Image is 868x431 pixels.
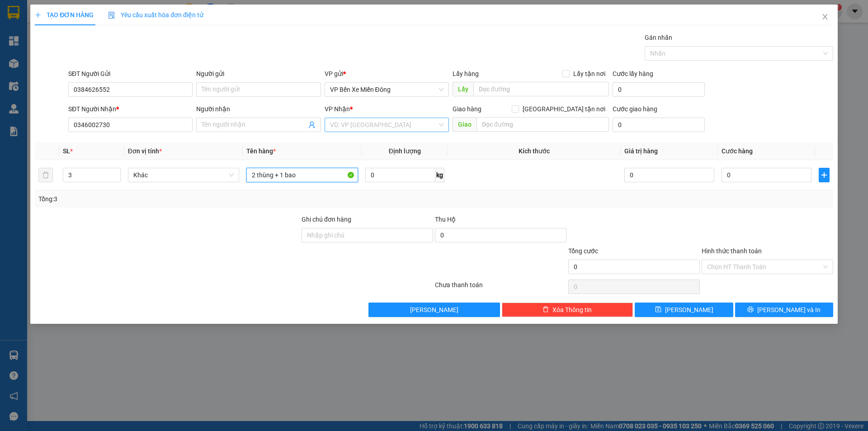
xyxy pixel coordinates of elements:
div: Người gửi [196,69,321,79]
span: Cước hàng [722,147,753,155]
div: VP gửi [325,69,449,79]
span: Lấy tận nơi [570,69,609,79]
span: printer [747,306,754,313]
div: Chưa thanh toán [434,280,567,296]
input: Ghi chú đơn hàng [302,228,433,242]
span: Tổng cước [568,247,598,255]
span: VP Bến Xe Miền Đông [330,83,443,96]
span: TẠO ĐƠN HÀNG [35,11,94,19]
span: SL [63,147,70,155]
span: [PERSON_NAME] [410,305,458,315]
span: close [821,13,829,20]
span: plus [35,12,41,18]
span: user-add [308,121,316,128]
img: icon [108,12,115,19]
span: Kích thước [519,147,550,155]
input: Dọc đường [473,82,609,96]
span: [PERSON_NAME] [665,305,713,315]
span: [GEOGRAPHIC_DATA] tận nơi [519,104,609,114]
span: VP Nhận [325,105,350,113]
button: [PERSON_NAME] [368,303,500,317]
span: [PERSON_NAME] và In [757,305,821,315]
span: Khác [133,168,234,182]
span: Lấy [453,82,473,96]
input: 0 [624,168,714,182]
label: Gán nhãn [645,34,672,41]
div: SĐT Người Gửi [68,69,193,79]
button: printer[PERSON_NAME] và In [735,303,833,317]
span: delete [542,306,549,313]
div: Người nhận [196,104,321,114]
span: Định lượng [389,147,421,155]
span: Giá trị hàng [624,147,658,155]
span: plus [819,171,829,179]
span: Xóa Thông tin [552,305,592,315]
span: Tên hàng [246,147,276,155]
button: Close [812,5,838,30]
button: save[PERSON_NAME] [635,303,733,317]
input: Cước lấy hàng [613,82,705,97]
span: Đơn vị tính [128,147,162,155]
span: Lấy hàng [453,70,479,77]
span: Giao [453,117,476,132]
input: Cước giao hàng [613,118,705,132]
input: Dọc đường [476,117,609,132]
label: Ghi chú đơn hàng [302,216,351,223]
div: SĐT Người Nhận [68,104,193,114]
span: save [655,306,661,313]
input: VD: Bàn, Ghế [246,168,358,182]
button: delete [38,168,53,182]
label: Cước lấy hàng [613,70,653,77]
span: Yêu cầu xuất hóa đơn điện tử [108,11,203,19]
span: Thu Hộ [435,216,456,223]
label: Hình thức thanh toán [702,247,762,255]
button: deleteXóa Thông tin [502,303,633,317]
button: plus [819,168,830,182]
span: kg [435,168,444,182]
span: Giao hàng [453,105,481,113]
label: Cước giao hàng [613,105,657,113]
div: Tổng: 3 [38,194,335,204]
